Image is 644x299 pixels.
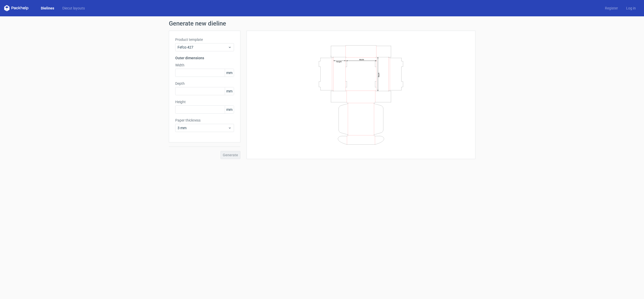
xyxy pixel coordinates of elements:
text: Height [336,61,342,63]
label: Height [175,99,234,104]
span: mm [225,106,234,113]
span: mm [225,87,234,95]
span: 3 mm [178,125,228,130]
label: Product template [175,37,234,42]
label: Depth [175,81,234,86]
label: Width [175,63,234,68]
span: Fefco 427 [178,45,228,50]
text: Width [359,58,364,61]
text: Depth [378,72,380,77]
h1: Generate new dieline [169,20,475,27]
a: Log in [622,6,640,11]
a: Diecut layouts [58,6,89,11]
span: mm [225,69,234,77]
a: Dielines [37,6,58,11]
label: Paper thickness [175,118,234,123]
h3: Outer dimensions [175,55,234,61]
a: Register [601,6,622,11]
